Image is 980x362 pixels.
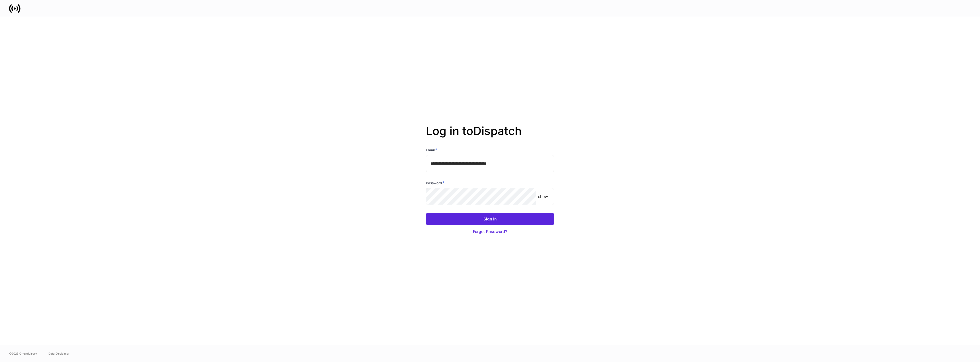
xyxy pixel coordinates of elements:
h6: Email [426,147,437,153]
h2: Log in to Dispatch [426,124,554,147]
div: Sign In [483,216,497,222]
button: Forgot Password? [426,225,554,238]
button: Sign In [426,213,554,225]
span: © 2025 OneAdvisory [9,351,37,356]
p: show [538,194,548,199]
h6: Password [426,180,444,186]
div: Forgot Password? [473,229,507,234]
a: Data Disclaimer [48,351,70,356]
